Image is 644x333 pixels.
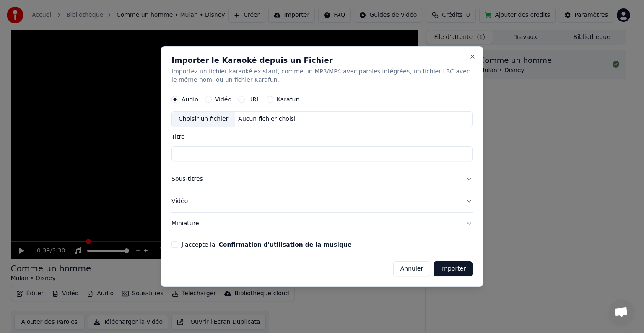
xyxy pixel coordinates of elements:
[182,242,351,247] label: J'accepte la
[172,112,235,127] div: Choisir un fichier
[171,168,473,190] button: Sous-titres
[277,96,300,102] label: Karafun
[393,261,430,276] button: Annuler
[218,242,351,247] button: J'accepte la
[171,57,473,64] h2: Importer le Karaoké depuis un Fichier
[235,115,299,123] div: Aucun fichier choisi
[215,96,231,102] label: Vidéo
[434,261,473,276] button: Importer
[171,68,473,84] p: Importez un fichier karaoké existant, comme un MP3/MP4 avec paroles intégrées, un fichier LRC ave...
[171,213,473,234] button: Miniature
[171,134,473,140] label: Titre
[182,96,198,102] label: Audio
[171,190,473,212] button: Vidéo
[248,96,260,102] label: URL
